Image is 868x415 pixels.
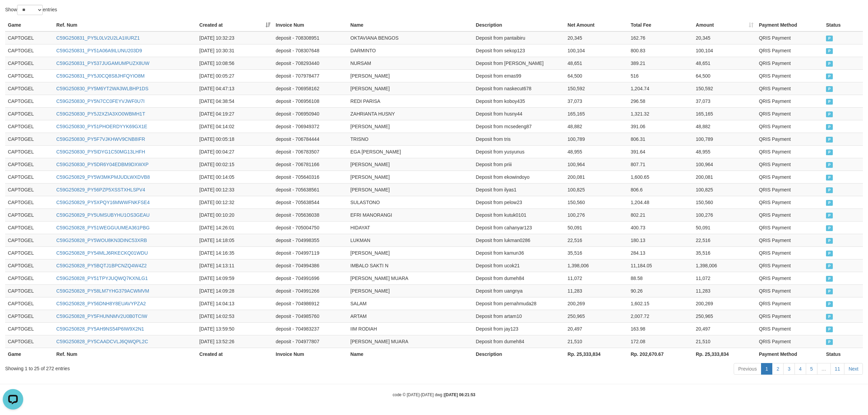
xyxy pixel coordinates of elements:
[565,19,628,31] th: Net Amount
[56,86,149,91] a: C59G250830_PY5M6YT2WA3WLBHP1DS
[565,183,628,196] td: 100,825
[628,82,693,95] td: 1,204.74
[273,221,348,234] td: deposit - 705004750
[56,326,144,332] a: C59G250828_PY5AH9NS54P6IW9X2N1
[756,145,824,158] td: QRIS Payment
[196,259,273,272] td: [DATE] 14:13:11
[473,107,565,120] td: Deposit from husny44
[473,234,565,246] td: Deposit from lukman0286
[628,133,693,145] td: 806.31
[565,44,628,57] td: 100,104
[196,82,273,95] td: [DATE] 04:47:13
[5,171,54,183] td: CAPTOGEL
[3,3,23,23] button: Open LiveChat chat widget
[628,234,693,246] td: 180.13
[756,44,824,57] td: QRIS Payment
[273,209,348,221] td: deposit - 705636038
[273,259,348,272] td: deposit - 704994386
[565,246,628,259] td: 35,516
[756,19,824,31] th: Payment Method
[565,234,628,246] td: 22,516
[693,171,756,183] td: 200,081
[693,57,756,69] td: 48,651
[806,363,817,375] a: 5
[273,120,348,133] td: deposit - 706949372
[196,183,273,196] td: [DATE] 00:12:33
[756,183,824,196] td: QRIS Payment
[473,82,565,95] td: Deposit from naskecut678
[756,284,824,297] td: QRIS Payment
[473,145,565,158] td: Deposit from yusyunus
[826,137,833,143] span: PAID
[56,61,149,66] a: C59G250831_PY537JUGAMUMPUZX8UW
[756,272,824,284] td: QRIS Payment
[844,363,863,375] a: Next
[348,209,473,221] td: EFRI MANORANGI
[628,246,693,259] td: 284.13
[628,183,693,196] td: 806.6
[565,107,628,120] td: 165,165
[348,31,473,44] td: OKTAVIANA BENGOS
[756,310,824,322] td: QRIS Payment
[273,69,348,82] td: deposit - 707978477
[826,263,833,269] span: PAID
[565,145,628,158] td: 48,955
[5,335,54,348] td: CAPTOGEL
[693,322,756,335] td: 20,497
[5,133,54,145] td: CAPTOGEL
[756,82,824,95] td: QRIS Payment
[756,69,824,82] td: QRIS Payment
[826,162,833,168] span: PAID
[273,95,348,107] td: deposit - 706956108
[795,363,806,375] a: 4
[196,145,273,158] td: [DATE] 00:04:27
[565,284,628,297] td: 11,283
[348,259,473,272] td: IMBALO SAKTI N
[756,335,824,348] td: QRIS Payment
[273,44,348,57] td: deposit - 708307648
[348,19,473,31] th: Name
[693,297,756,310] td: 200,269
[772,363,784,375] a: 2
[565,158,628,171] td: 100,964
[348,196,473,209] td: SULASTONO
[565,171,628,183] td: 200,081
[348,183,473,196] td: [PERSON_NAME]
[56,149,145,155] a: C59G250830_PY5IDYG1C50MG13LHFH
[756,221,824,234] td: QRIS Payment
[826,326,833,332] span: PAID
[628,171,693,183] td: 1,600.65
[5,57,54,69] td: CAPTOGEL
[273,57,348,69] td: deposit - 708293440
[56,250,148,256] a: C59G250828_PY54MLJ6RKECKQ01WDU
[5,145,54,158] td: CAPTOGEL
[5,183,54,196] td: CAPTOGEL
[473,259,565,272] td: Deposit from ucok21
[5,44,54,57] td: CAPTOGEL
[628,322,693,335] td: 163.98
[565,259,628,272] td: 1,398,006
[196,196,273,209] td: [DATE] 00:12:32
[565,335,628,348] td: 21,510
[693,95,756,107] td: 37,073
[348,284,473,297] td: [PERSON_NAME]
[473,272,565,284] td: Deposit from dumeh84
[196,171,273,183] td: [DATE] 00:14:05
[565,69,628,82] td: 64,500
[473,335,565,348] td: Deposit from dumeh84
[826,149,833,155] span: PAID
[826,111,833,117] span: PAID
[826,339,833,345] span: PAID
[473,120,565,133] td: Deposit from mcsedeng87
[693,183,756,196] td: 100,825
[56,187,145,192] a: C59G250829_PY56PZP5XSSTXHLSPV4
[565,31,628,44] td: 20,345
[826,124,833,130] span: PAID
[196,284,273,297] td: [DATE] 14:09:28
[56,225,150,230] a: C59G250828_PY51WEGGUUMEA361PBG
[5,221,54,234] td: CAPTOGEL
[473,171,565,183] td: Deposit from ekowindoyo
[693,221,756,234] td: 50,091
[826,99,833,105] span: PAID
[761,363,773,375] a: 1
